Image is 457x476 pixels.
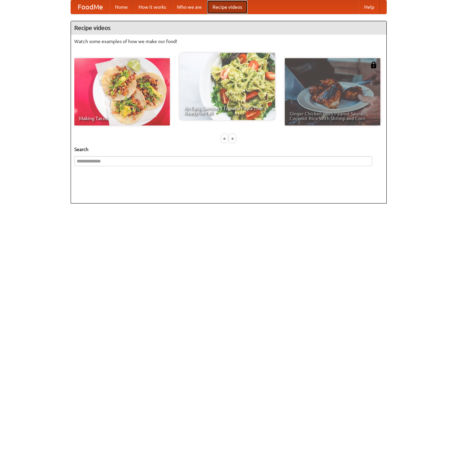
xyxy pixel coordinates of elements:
a: How it works [133,0,172,14]
a: An Easy, Summery Tomato Pasta That's Ready for Fall [180,53,275,120]
a: Home [110,0,133,14]
div: « [222,134,228,143]
a: FoodMe [71,0,110,14]
div: » [229,134,235,143]
h5: Search [74,146,383,153]
img: 483408.png [370,62,377,68]
a: Recipe videos [207,0,247,14]
a: Making Tacos [74,58,170,125]
h4: Recipe videos [71,21,386,35]
span: Making Tacos [79,116,165,121]
a: Help [359,0,380,14]
p: Watch some examples of how we make our food! [74,38,383,45]
span: An Easy, Summery Tomato Pasta That's Ready for Fall [184,106,270,115]
a: Who we are [172,0,207,14]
